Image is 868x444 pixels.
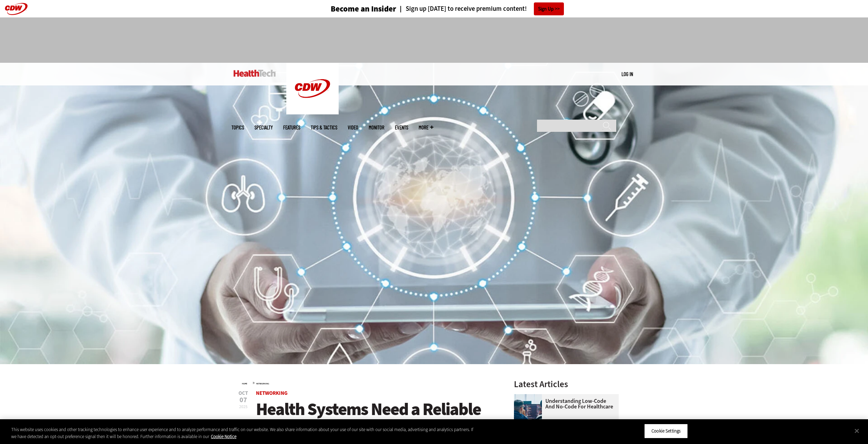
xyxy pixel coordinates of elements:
iframe: advertisement [307,24,561,56]
div: User menu [621,70,633,78]
a: Log in [621,71,633,77]
span: 07 [238,397,248,404]
a: Home [242,382,247,385]
span: Oct [238,391,248,396]
a: Understanding Low-Code and No-Code for Healthcare [514,398,615,409]
a: Tips & Tactics [311,125,337,130]
h3: Become an Insider [331,5,396,13]
span: Health Systems Need a Reliable Network To Deliver Quality Care [256,398,486,440]
a: More information about your privacy [211,434,236,439]
a: Networking [256,382,269,385]
h3: Latest Articles [514,380,619,389]
a: Become an Insider [304,5,396,13]
a: Sign up [DATE] to receive premium content! [396,6,527,12]
button: Cookie Settings [644,424,688,438]
a: CDW [286,109,339,116]
a: Coworkers coding [514,394,545,400]
button: Close [849,423,865,438]
img: Home [234,70,276,77]
a: Features [283,125,300,130]
img: Home [286,63,339,114]
img: Coworkers coding [514,394,542,422]
a: Sign Up [534,2,564,15]
a: Events [395,125,408,130]
span: 2025 [239,404,248,409]
a: MonITor [369,125,384,130]
a: Video [348,125,358,130]
span: More [419,125,433,130]
div: This website uses cookies and other tracking technologies to enhance user experience and to analy... [11,426,477,440]
div: » [242,380,495,385]
a: Networking [256,390,288,397]
span: Topics [231,125,244,130]
span: Specialty [255,125,273,130]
